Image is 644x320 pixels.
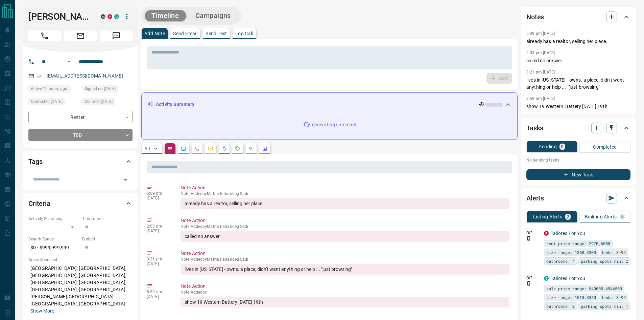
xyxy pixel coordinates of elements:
p: show 19 Western Battery [DATE] 19th [526,103,630,110]
p: Listing Alerts [533,214,563,219]
span: Email [64,30,97,41]
p: Send Text [206,31,227,36]
p: Send Email [173,31,197,36]
p: 2:03 pm [DATE] [526,50,555,55]
p: 5:09 pm [147,191,170,196]
div: property.ca [544,231,549,236]
p: [DATE] [147,294,170,299]
p: already has a realtor, selling her place. [526,38,630,45]
p: Activity Summary [156,101,194,108]
p: Note Added by [181,290,509,295]
div: condos.ca [544,276,549,281]
p: Budget: [82,236,133,242]
p: Note Action [181,250,509,257]
div: Mon Aug 18 2025 [28,85,79,94]
span: Message [100,30,133,41]
span: Claimed [DATE] [85,98,113,105]
p: Building Alerts [585,214,617,219]
p: generating summary [312,121,356,128]
h2: Criteria [28,198,50,209]
p: 3:21 pm [147,257,170,261]
svg: Notes [167,146,173,151]
a: [EMAIL_ADDRESS][DOMAIN_NAME] [47,73,123,79]
p: Note Added by Mahta Fahandeg Sadi [181,257,509,262]
button: Campaigns [189,10,238,21]
h2: Tags [28,156,42,167]
div: condos.ca [114,14,119,19]
p: Off [526,275,540,281]
p: Note Action [181,217,509,224]
svg: Agent Actions [262,146,267,151]
p: 5:09 pm [DATE] [526,31,555,36]
div: property.ca [108,14,112,19]
span: rent price range: 2970,6050 [546,240,610,247]
div: Thu Jan 30 2025 [82,98,133,107]
p: Off [526,230,540,236]
p: Completed [593,145,617,149]
p: 2 [567,214,569,219]
h2: Tasks [526,123,543,133]
p: [DATE] [147,261,170,266]
div: TBD [28,129,133,141]
span: beds: 3-99 [602,249,626,256]
div: already has a realtor, selling her place. [181,198,509,209]
p: 3:21 pm [DATE] [526,70,555,74]
p: 8:59 am [DATE] [526,96,555,101]
p: Note Added by Mahta Fahandeg Sadi [181,224,509,229]
button: New Task [526,169,630,180]
div: Tags [28,153,133,170]
h1: [PERSON_NAME] [28,11,91,22]
span: size range: 1010,3850 [546,294,596,301]
p: Note Action [181,184,509,191]
svg: Emails [208,146,213,151]
p: lives in [US_STATE] - owns. a place, didn't want anything or help ... "just browsing" [526,77,630,91]
p: called no answer. [526,57,630,64]
span: beds: 3-99 [602,294,626,301]
p: Actively Searching: [28,216,79,222]
p: Pending [539,144,557,149]
p: 8:59 am [147,290,170,294]
div: Criteria [28,195,133,212]
div: Renter [28,111,133,123]
div: called no answer. [181,231,509,242]
span: Active 12 hours ago [31,85,67,92]
span: Call [28,30,61,41]
svg: Requests [235,146,240,151]
svg: Push Notification Only [526,236,531,241]
svg: Calls [194,146,200,151]
span: bathrooms: 2 [546,303,575,310]
span: parking spots min: 2 [581,258,628,264]
button: Open [65,58,73,66]
button: Open [121,175,130,185]
span: sale price range: 540000,4944500 [546,285,622,292]
svg: Lead Browsing Activity [181,146,186,151]
p: 0 [561,144,564,149]
p: Add Note [144,31,165,36]
a: Tailored For You [551,276,585,281]
span: size range: 1350,3300 [546,249,596,256]
p: All [144,146,150,151]
p: No pending tasks [526,155,630,165]
p: Note Added by Mahta Fahandeg Sadi [181,191,509,196]
svg: Push Notification Only [526,281,531,286]
p: [DATE] [147,196,170,200]
div: Sun Apr 06 2025 [28,98,79,107]
span: bathrooms: 4 [546,258,575,264]
h2: Notes [526,12,544,22]
svg: Listing Alerts [221,146,227,151]
p: Note Action [181,283,509,290]
svg: Email Verified [37,74,42,79]
h2: Alerts [526,193,544,204]
div: Notes [526,9,630,25]
button: Timeline [145,10,186,21]
span: Contacted [DATE] [31,98,63,105]
p: [GEOGRAPHIC_DATA], [GEOGRAPHIC_DATA], [GEOGRAPHIC_DATA], [GEOGRAPHIC_DATA], [GEOGRAPHIC_DATA], [G... [28,263,133,317]
div: mrloft.ca [101,14,105,19]
p: Timeframe: [82,216,133,222]
p: $0 - $999,999,999 [28,242,79,253]
p: Areas Searched: [28,257,133,263]
button: Show More [30,307,54,315]
div: Alerts [526,190,630,206]
div: lives in [US_STATE] - owns. a place, didn't want anything or help ... "just browsing" [181,264,509,275]
div: Tasks [526,120,630,136]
